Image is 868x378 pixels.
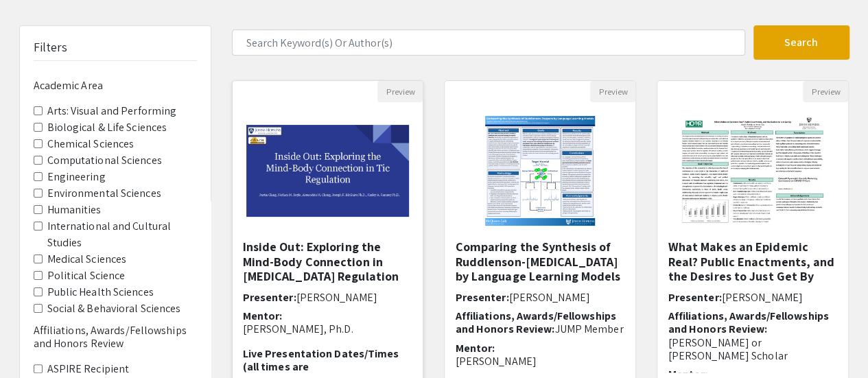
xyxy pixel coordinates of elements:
h6: Presenter: [668,291,838,304]
label: Biological & Life Sciences [47,119,167,136]
button: Search [753,25,849,60]
p: [PERSON_NAME], Ph.D. [243,322,413,335]
label: Social & Behavioral Sciences [47,300,181,317]
label: Environmental Sciences [47,185,161,202]
label: International and Cultural Studies [47,218,197,251]
label: Public Health Sciences [47,284,154,300]
label: Political Science [47,268,126,284]
h6: Affiliations, Awards/Fellowships and Honors Review [34,324,197,350]
h6: Presenter: [243,291,413,304]
h5: Filters [34,40,68,55]
img: <p>Inside Out: Exploring the Mind-Body Connection in Tic Regulation</p><p><br></p> [233,111,423,231]
span: [PERSON_NAME] [721,290,802,305]
button: Preview [803,81,848,102]
span: Affiliations, Awards/Fellowships and Honors Review: [668,309,828,336]
input: Search Keyword(s) Or Author(s) [232,29,745,56]
label: Medical Sciences [47,251,127,268]
p: [PERSON_NAME] [455,355,625,368]
label: Chemical Sciences [47,136,134,152]
img: <p><span style="color: rgb(68, 68, 68);">What Makes an Epidemic Real? Public Enactments, and the ... [666,102,840,239]
span: Affiliations, Awards/Fellowships and Honors Review: [455,309,615,336]
label: Engineering [47,169,106,185]
iframe: Chat [10,316,58,368]
span: Mentor: [455,341,495,355]
label: Computational Sciences [47,152,162,169]
span: Mentor: [243,309,283,323]
h6: Presenter: [455,291,625,304]
span: JUMP Member [554,322,623,336]
label: ASPIRE Recipient [47,361,130,377]
h6: Academic Area [34,79,197,92]
label: Humanities [47,202,102,218]
h5: What Makes an Epidemic Real? Public Enactments, and the Desires to Just Get By [668,239,838,284]
span: [PERSON_NAME] [296,290,377,305]
span: [PERSON_NAME] or [PERSON_NAME] Scholar [668,335,787,363]
h5: Comparing the Synthesis of Ruddlenson-[MEDICAL_DATA] by Language Learning Models [455,239,625,284]
button: Preview [590,81,635,102]
label: Arts: Visual and Performing [47,103,177,119]
img: <p>Comparing the Synthesis of Ruddlenson-Poppers by Language Learning Models</p> [471,102,609,239]
span: [PERSON_NAME] [508,290,589,305]
h5: Inside Out: Exploring the Mind-Body Connection in [MEDICAL_DATA] Regulation [243,239,413,284]
button: Preview [377,81,423,102]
